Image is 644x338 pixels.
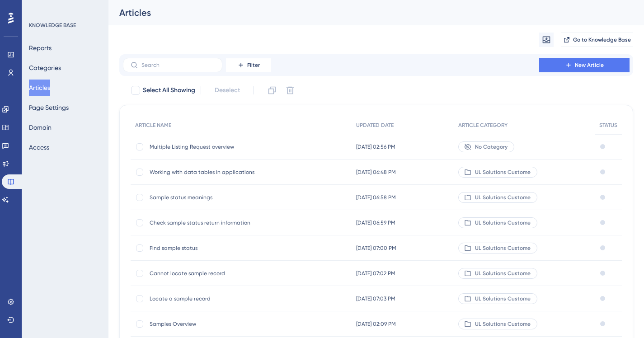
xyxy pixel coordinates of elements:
[561,33,633,47] button: Go to Knowledge Base
[356,295,395,302] span: [DATE] 07:03 PM
[143,85,195,96] span: Select All Showing
[215,85,240,96] span: Deselect
[29,80,50,96] button: Articles
[599,122,617,129] span: STATUS
[141,62,215,68] input: Search
[475,194,531,201] span: UL Solutions Custome
[119,6,611,19] div: Articles
[150,320,294,328] span: Samples Overview
[150,270,294,277] span: Cannot locate sample record
[150,219,294,226] span: Check sample status return information
[475,219,531,226] span: UL Solutions Custome
[29,60,61,76] button: Categories
[150,169,294,176] span: Working with data tables in applications
[539,58,630,72] button: New Article
[475,169,531,176] span: UL Solutions Custome
[475,244,531,252] span: UL Solutions Custome
[150,194,294,201] span: Sample status meanings
[356,320,396,328] span: [DATE] 02:09 PM
[356,219,395,226] span: [DATE] 06:59 PM
[226,58,271,72] button: Filter
[575,61,604,69] span: New Article
[573,36,631,43] span: Go to Knowledge Base
[356,244,396,252] span: [DATE] 07:00 PM
[458,122,508,129] span: ARTICLE CATEGORY
[150,244,294,252] span: Find sample status
[29,40,52,56] button: Reports
[475,320,531,328] span: UL Solutions Custome
[29,139,49,155] button: Access
[475,143,508,150] span: No Category
[29,22,76,29] div: KNOWLEDGE BASE
[29,99,69,116] button: Page Settings
[356,194,396,201] span: [DATE] 06:58 PM
[247,61,260,69] span: Filter
[150,143,294,150] span: Multiple Listing Request overview
[356,122,394,129] span: UPDATED DATE
[356,169,396,176] span: [DATE] 06:48 PM
[29,119,52,136] button: Domain
[150,295,294,302] span: Locate a sample record
[135,122,171,129] span: ARTICLE NAME
[356,143,395,150] span: [DATE] 02:56 PM
[475,270,531,277] span: UL Solutions Custome
[475,295,531,302] span: UL Solutions Custome
[207,82,248,99] button: Deselect
[356,270,395,277] span: [DATE] 07:02 PM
